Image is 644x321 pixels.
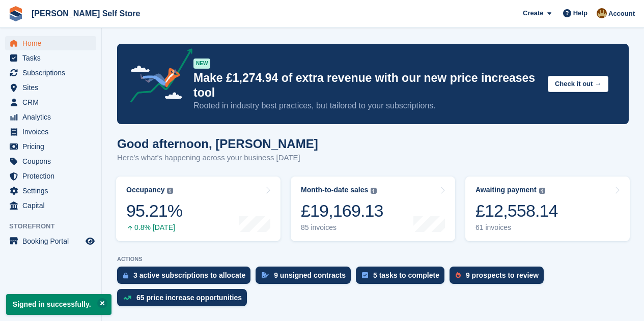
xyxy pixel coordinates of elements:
[256,267,356,289] a: 9 unsigned contracts
[193,59,210,69] div: NEW
[450,267,549,289] a: 9 prospects to review
[8,6,23,21] img: stora-icon-8386f47178a22dfd0bd8f6a31ec36ba5ce8667c1dd55bd0f319d3a0aa187defe.svg
[301,200,383,221] div: £19,169.13
[133,271,245,279] div: 3 active subscriptions to allocate
[123,296,131,300] img: price_increase_opportunities-93ffe204e8149a01c8c9dc8f82e8f89637d9d84a8eef4429ea346261dce0b2c0.svg
[5,184,96,198] a: menu
[22,154,83,168] span: Coupons
[362,272,368,278] img: task-75834270c22a3079a89374b754ae025e5fb1db73e45f91037f5363f120a921f8.svg
[22,184,83,198] span: Settings
[22,110,83,124] span: Analytics
[122,48,193,106] img: price-adjustments-announcement-icon-8257ccfd72463d97f412b2fc003d46551f7dbcb40ab6d574587a9cd5c0d94...
[5,198,96,213] a: menu
[456,272,461,278] img: prospect-51fa495bee0391a8d652442698ab0144808aea92771e9ea1ae160a38d050c398.svg
[117,289,252,311] a: 65 price increase opportunities
[167,188,173,194] img: icon-info-grey-7440780725fd019a000dd9b08b2336e03edf1995a4989e88bcd33f0948082b44.svg
[466,271,539,279] div: 9 prospects to review
[22,95,83,109] span: CRM
[5,154,96,168] a: menu
[84,235,96,247] a: Preview store
[123,272,128,279] img: active_subscription_to_allocate_icon-d502201f5373d7db506a760aba3b589e785aa758c864c3986d89f69b8ff3...
[5,139,96,154] a: menu
[301,186,368,194] div: Month-to-date sales
[117,152,318,164] p: Here's what's happening across your business [DATE]
[6,294,111,315] p: Signed in successfully.
[523,8,543,18] span: Create
[126,186,164,194] div: Occupancy
[22,139,83,154] span: Pricing
[117,256,629,262] p: ACTIONS
[356,267,450,289] a: 5 tasks to complete
[475,223,558,232] div: 61 invoices
[22,234,83,248] span: Booking Portal
[126,200,182,221] div: 95.21%
[371,188,377,194] img: icon-info-grey-7440780725fd019a000dd9b08b2336e03edf1995a4989e88bcd33f0948082b44.svg
[193,71,540,100] p: Make £1,274.94 of extra revenue with our new price increases tool
[27,5,144,22] a: [PERSON_NAME] Self Store
[22,125,83,139] span: Invoices
[5,80,96,95] a: menu
[22,169,83,183] span: Protection
[597,8,607,18] img: Tom Kingston
[117,137,318,151] h1: Good afternoon, [PERSON_NAME]
[193,100,540,111] p: Rooted in industry best practices, but tailored to your subscriptions.
[475,186,537,194] div: Awaiting payment
[116,177,281,241] a: Occupancy 95.21% 0.8% [DATE]
[573,8,587,18] span: Help
[22,80,83,95] span: Sites
[5,66,96,80] a: menu
[5,234,96,248] a: menu
[608,9,635,19] span: Account
[548,76,608,93] button: Check it out →
[5,95,96,109] a: menu
[291,177,455,241] a: Month-to-date sales £19,169.13 85 invoices
[5,169,96,183] a: menu
[9,221,101,231] span: Storefront
[22,51,83,65] span: Tasks
[5,36,96,50] a: menu
[5,125,96,139] a: menu
[5,110,96,124] a: menu
[539,188,545,194] img: icon-info-grey-7440780725fd019a000dd9b08b2336e03edf1995a4989e88bcd33f0948082b44.svg
[5,51,96,65] a: menu
[262,272,269,278] img: contract_signature_icon-13c848040528278c33f63329250d36e43548de30e8caae1d1a13099fd9432cc5.svg
[136,294,242,302] div: 65 price increase opportunities
[475,200,558,221] div: £12,558.14
[274,271,346,279] div: 9 unsigned contracts
[373,271,439,279] div: 5 tasks to complete
[465,177,630,241] a: Awaiting payment £12,558.14 61 invoices
[117,267,256,289] a: 3 active subscriptions to allocate
[22,66,83,80] span: Subscriptions
[22,198,83,213] span: Capital
[22,36,83,50] span: Home
[301,223,383,232] div: 85 invoices
[126,223,182,232] div: 0.8% [DATE]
